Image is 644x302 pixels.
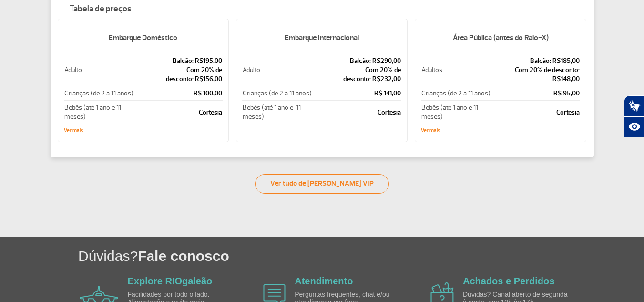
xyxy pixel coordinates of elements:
p: Com 20% de desconto: R$156,00 [135,65,223,83]
p: Cortesia [135,108,223,117]
p: Balcão: R$195,00 [135,56,223,65]
p: Com 20% de desconto: R$232,00 [314,65,401,83]
h4: Tabela de preços [58,4,587,14]
h1: Dúvidas? [78,246,644,266]
a: Ver tudo de [PERSON_NAME] VIP [255,174,389,194]
p: Adulto [243,65,312,74]
p: Adultos [421,65,492,74]
p: R$ 95,00 [493,89,580,98]
a: Atendimento [295,276,353,286]
p: Balcão: R$185,00 [493,56,580,65]
p: Adulto [64,65,134,74]
button: Ver mais [64,128,83,134]
p: Cortesia [314,108,401,117]
p: Crianças (de 2 a 11 anos) [243,89,312,98]
a: Explore RIOgaleão [128,276,213,286]
h5: Embarque Internacional [242,25,401,50]
p: Crianças (de 2 a 11 anos) [421,89,492,98]
div: Plugin de acessibilidade da Hand Talk. [624,95,644,137]
p: Crianças (de 2 a 11 anos) [64,89,134,98]
h5: Embarque Doméstico [64,25,223,50]
button: Ver mais [421,128,440,134]
p: R$ 100,00 [135,89,223,98]
p: Balcão: R$290,00 [314,56,401,65]
p: Cortesia [493,108,580,117]
p: R$ 141,00 [314,89,401,98]
p: Bebês (até 1 ano e 11 meses) [421,103,492,121]
p: Bebês (até 1 ano e 11 meses) [64,103,134,121]
p: Bebês (até 1 ano e 11 meses) [243,103,312,121]
button: Abrir recursos assistivos. [624,116,644,137]
button: Abrir tradutor de língua de sinais. [624,95,644,116]
a: Achados e Perdidos [463,276,554,286]
h5: Área Pública (antes do Raio-X) [421,25,580,50]
p: Com 20% de desconto: R$148,00 [493,65,580,83]
span: Fale conosco [138,248,229,264]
